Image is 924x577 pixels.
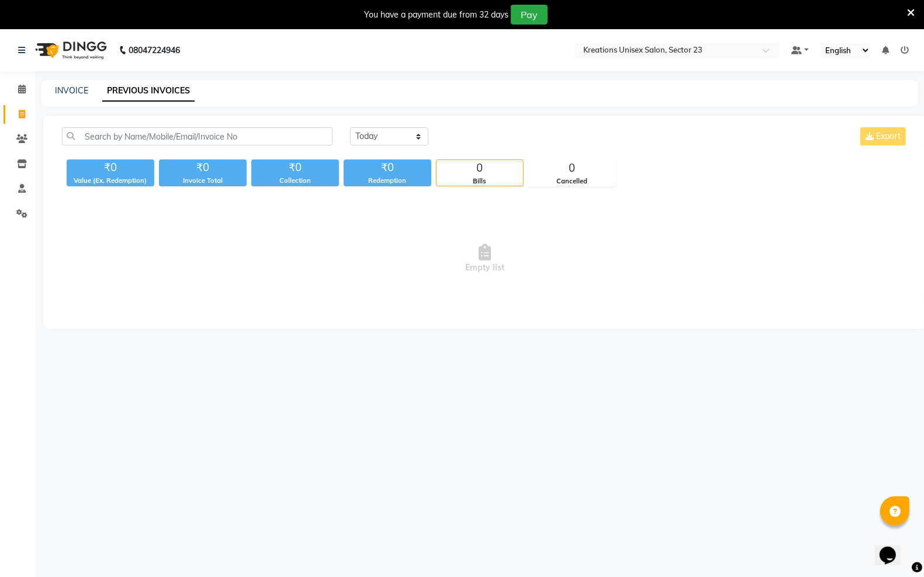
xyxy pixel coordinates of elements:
[511,5,548,25] button: Pay
[529,160,615,176] div: 0
[62,200,908,317] span: Empty list
[344,176,431,186] div: Redemption
[55,85,88,96] a: INVOICE
[30,34,110,67] img: logo
[159,176,247,186] div: Invoice Total
[102,81,195,102] a: PREVIOUS INVOICES
[251,159,339,176] div: ₹0
[159,159,247,176] div: ₹0
[251,176,339,186] div: Collection
[344,159,431,176] div: ₹0
[67,176,154,186] div: Value (Ex. Redemption)
[364,9,508,21] div: You have a payment due from 32 days
[129,34,180,67] b: 08047224946
[437,160,523,176] div: 0
[62,127,333,145] input: Search by Name/Mobile/Email/Invoice No
[529,176,615,186] div: Cancelled
[67,159,154,176] div: ₹0
[875,530,912,565] iframe: chat widget
[437,176,523,186] div: Bills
